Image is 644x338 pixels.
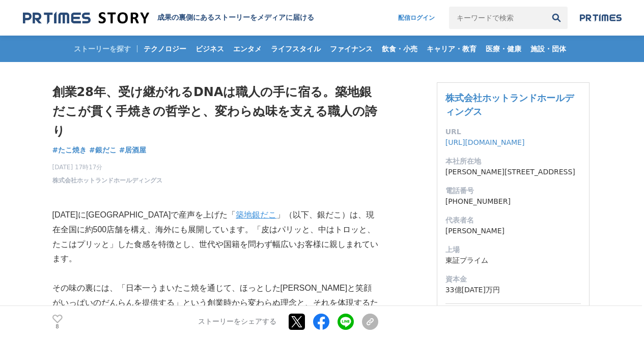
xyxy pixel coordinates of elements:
span: ライフスタイル [267,44,325,53]
span: #たこ焼き [52,145,87,155]
a: 施設・団体 [526,36,570,62]
span: エンタメ [229,44,266,53]
a: 株式会社ホットランドホールディングス [445,93,574,117]
span: [DATE] 17時17分 [52,163,162,172]
a: キャリア・教育 [423,36,481,62]
dt: 本社所在地 [445,156,581,167]
a: エンタメ [229,36,266,62]
dd: [PERSON_NAME][STREET_ADDRESS] [445,167,581,177]
a: 配信ログイン [388,7,445,29]
p: 8 [52,324,63,329]
p: ストーリーをシェアする [198,318,276,327]
dd: [PHONE_NUMBER] [445,196,581,207]
span: #銀だこ [89,145,117,155]
dd: 33億[DATE]万円 [445,285,581,295]
span: ファイナンス [326,44,377,53]
span: キャリア・教育 [423,44,481,53]
dt: 資本金 [445,274,581,285]
dt: 電話番号 [445,186,581,196]
img: 成果の裏側にあるストーリーをメディアに届ける [23,11,149,25]
dt: URL [445,127,581,137]
p: [DATE]に[GEOGRAPHIC_DATA]で産声を上げた「 」（以下、銀だこ）は、現在全国に約500店舗を構え、海外にも展開しています。「皮はパリッと、中はトロッと、たこはプリッと」した食... [52,208,378,266]
h1: 創業28年、受け継がれるDNAは職人の手に宿る。築地銀だこが貫く手焼きの哲学と、変わらぬ味を支える職人の誇り [52,82,378,141]
span: 飲食・小売 [378,44,422,53]
span: #居酒屋 [119,145,147,155]
a: 成果の裏側にあるストーリーをメディアに届ける 成果の裏側にあるストーリーをメディアに届ける [23,11,314,25]
dd: 東証プライム [445,255,581,266]
a: 飲食・小売 [378,36,422,62]
a: #銀だこ [89,145,117,156]
a: ファイナンス [326,36,377,62]
img: prtimes [580,14,622,22]
a: #居酒屋 [119,145,147,156]
a: 築地銀だこ [236,210,276,219]
h2: 成果の裏側にあるストーリーをメディアに届ける [157,13,314,22]
span: テクノロジー [139,44,190,53]
a: テクノロジー [139,36,190,62]
input: キーワードで検索 [449,7,545,29]
a: [URL][DOMAIN_NAME] [445,138,525,146]
dt: 上場 [445,244,581,255]
a: ライフスタイル [267,36,325,62]
button: 検索 [545,7,568,29]
span: ビジネス [191,44,228,53]
a: ビジネス [191,36,228,62]
a: #たこ焼き [52,145,87,156]
a: 株式会社ホットランドホールディングス [52,176,162,185]
dt: 代表者名 [445,215,581,226]
dd: [PERSON_NAME] [445,226,581,236]
span: 施設・団体 [526,44,570,53]
a: 医療・健康 [482,36,525,62]
span: 医療・健康 [482,44,525,53]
